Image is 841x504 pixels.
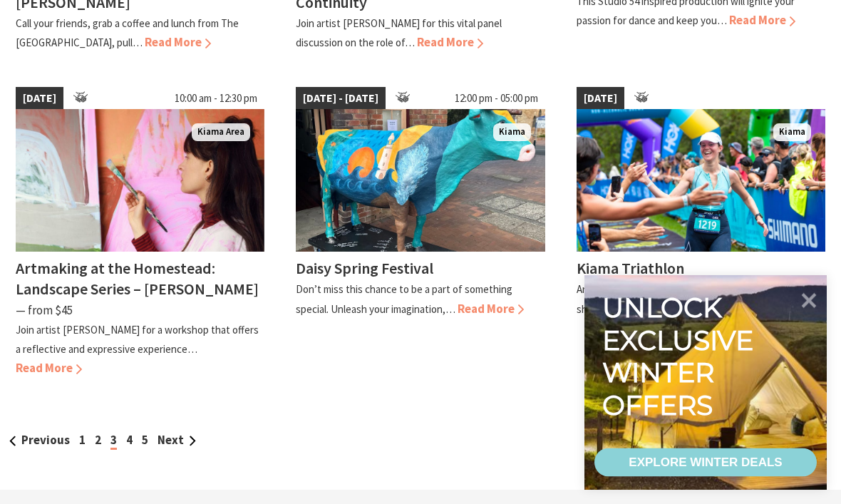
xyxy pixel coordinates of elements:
p: Are you ready to swim, bike and run the stunning shores of [GEOGRAPHIC_DATA]? In… [577,283,793,316]
img: Artist holds paint brush whilst standing with several artworks behind her [16,110,264,252]
a: Next [158,433,196,448]
a: [DATE] kiamatriathlon Kiama Kiama Triathlon Are you ready to swim, bike and run the stunning shor... [577,88,825,379]
h4: Daisy Spring Festival [296,259,433,279]
span: Read More [16,361,82,376]
span: Read More [145,35,211,51]
a: 4 [126,433,133,448]
a: 5 [142,433,148,448]
span: 10:00 am - 12:30 pm [167,88,264,110]
span: [DATE] [16,88,63,110]
span: Read More [458,302,524,317]
span: Kiama [493,124,531,142]
img: Dairy Cow Art [296,110,545,252]
div: EXPLORE WINTER DEALS [629,448,782,477]
p: Join artist [PERSON_NAME] for this vital panel discussion on the role of… [296,17,502,50]
span: Kiama [773,124,811,142]
h4: Artmaking at the Homestead: Landscape Series – [PERSON_NAME] [16,259,259,299]
p: Join artist [PERSON_NAME] for a workshop that offers a reflective and expressive experience… [16,324,259,356]
a: Previous [9,433,70,448]
h4: Kiama Triathlon [577,259,684,279]
span: [DATE] - [DATE] [296,88,386,110]
a: 2 [95,433,101,448]
span: ⁠— from $45 [16,303,73,319]
a: 1 [79,433,86,448]
p: Call your friends, grab a coffee and lunch from The [GEOGRAPHIC_DATA], pull… [16,17,239,50]
span: Kiama Area [192,124,250,142]
a: [DATE] 10:00 am - 12:30 pm Artist holds paint brush whilst standing with several artworks behind ... [16,88,264,379]
a: EXPLORE WINTER DEALS [594,448,817,477]
p: Don’t miss this chance to be a part of something special. Unleash your imagination,… [296,283,512,316]
img: kiamatriathlon [577,110,825,252]
a: [DATE] - [DATE] 12:00 pm - 05:00 pm Dairy Cow Art Kiama Daisy Spring Festival Don’t miss this cha... [296,88,545,379]
span: Read More [729,13,795,29]
span: 12:00 pm - 05:00 pm [448,88,545,110]
span: Read More [417,35,483,51]
div: Unlock exclusive winter offers [602,292,760,421]
span: 3 [110,433,117,451]
span: [DATE] [577,88,624,110]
